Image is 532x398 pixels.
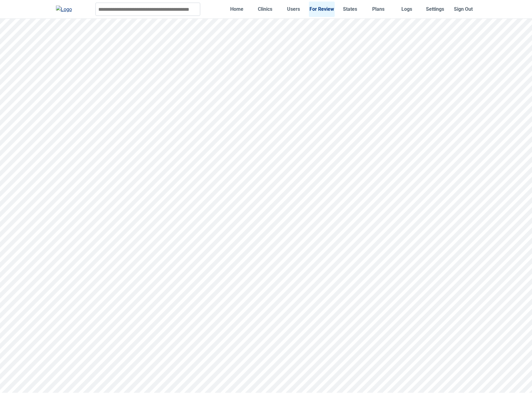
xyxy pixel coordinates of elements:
[309,2,335,17] a: For Review
[365,2,391,17] a: Plans
[337,2,363,17] a: States
[394,2,420,17] a: Logs
[422,2,448,17] a: Settings
[281,2,306,17] a: Users
[56,6,72,13] img: Logo
[252,2,278,17] a: Clinics
[450,2,476,17] button: Sign Out
[224,2,250,17] a: Home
